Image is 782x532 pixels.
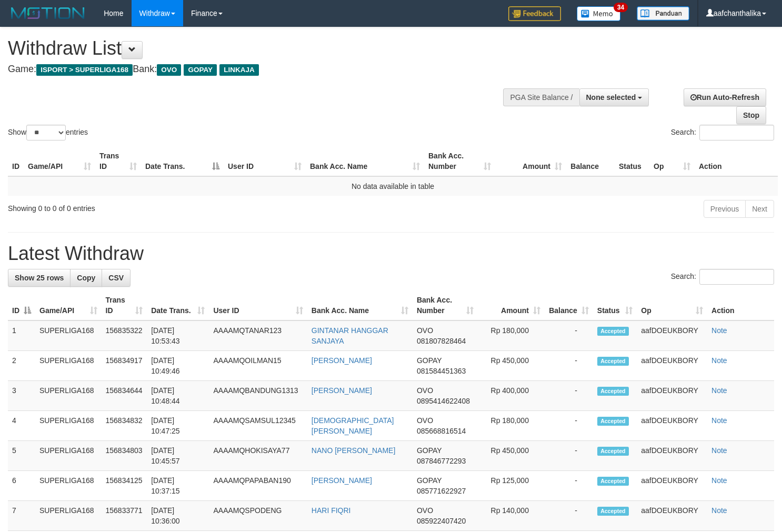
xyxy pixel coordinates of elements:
[478,411,545,441] td: Rp 180,000
[108,274,124,282] span: CSV
[35,501,102,531] td: SUPERLIGA168
[413,290,478,320] th: Bank Acc. Number: activate to sort column ascending
[699,269,774,285] input: Search:
[695,146,778,176] th: Action
[35,351,102,381] td: SUPERLIGA168
[312,356,372,365] a: [PERSON_NAME]
[649,146,695,176] th: Op: activate to sort column ascending
[147,320,209,351] td: [DATE] 10:53:43
[508,6,561,21] img: Feedback.jpg
[8,471,35,501] td: 6
[566,146,615,176] th: Balance
[637,381,707,411] td: aafDOEUKBORY
[711,386,727,395] a: Note
[8,441,35,471] td: 5
[157,64,181,76] span: OVO
[545,290,593,320] th: Balance: activate to sort column ascending
[417,487,466,495] span: Copy 085771622927 to clipboard
[637,471,707,501] td: aafDOEUKBORY
[8,176,778,196] td: No data available in table
[637,6,689,21] img: panduan.png
[637,290,707,320] th: Op: activate to sort column ascending
[495,146,566,176] th: Amount: activate to sort column ascending
[597,447,629,456] span: Accepted
[102,351,147,381] td: 156834917
[417,337,466,345] span: Copy 081807828464 to clipboard
[8,381,35,411] td: 3
[147,351,209,381] td: [DATE] 10:49:46
[637,320,707,351] td: aafDOEUKBORY
[579,88,649,106] button: None selected
[147,411,209,441] td: [DATE] 10:47:25
[545,381,593,411] td: -
[417,386,433,395] span: OVO
[417,476,442,485] span: GOPAY
[102,290,147,320] th: Trans ID: activate to sort column ascending
[219,64,259,76] span: LINKAJA
[545,351,593,381] td: -
[417,517,466,525] span: Copy 085922407420 to clipboard
[35,471,102,501] td: SUPERLIGA168
[26,125,66,140] select: Showentries
[417,427,466,435] span: Copy 085668816514 to clipboard
[312,476,372,485] a: [PERSON_NAME]
[35,441,102,471] td: SUPERLIGA168
[209,381,307,411] td: AAAAMQBANDUNG1313
[417,326,433,335] span: OVO
[545,411,593,441] td: -
[24,146,95,176] th: Game/API: activate to sort column ascending
[417,397,470,405] span: Copy 0895414622408 to clipboard
[184,64,217,76] span: GOPAY
[209,501,307,531] td: AAAAMQSPODENG
[637,351,707,381] td: aafDOEUKBORY
[711,356,727,365] a: Note
[8,320,35,351] td: 1
[478,290,545,320] th: Amount: activate to sort column ascending
[417,367,466,375] span: Copy 081584451363 to clipboard
[711,476,727,485] a: Note
[147,471,209,501] td: [DATE] 10:37:15
[614,3,628,12] span: 34
[736,106,766,124] a: Stop
[417,457,466,465] span: Copy 087846772293 to clipboard
[593,290,637,320] th: Status: activate to sort column ascending
[577,6,621,21] img: Button%20Memo.svg
[36,64,133,76] span: ISPORT > SUPERLIGA168
[102,320,147,351] td: 156835322
[35,381,102,411] td: SUPERLIGA168
[417,356,442,365] span: GOPAY
[637,501,707,531] td: aafDOEUKBORY
[95,146,141,176] th: Trans ID: activate to sort column ascending
[312,446,395,455] a: NANO [PERSON_NAME]
[8,269,71,287] a: Show 25 rows
[597,417,629,426] span: Accepted
[711,446,727,455] a: Note
[704,200,746,218] a: Previous
[745,200,774,218] a: Next
[711,416,727,425] a: Note
[711,326,727,335] a: Note
[312,416,394,435] a: [DEMOGRAPHIC_DATA][PERSON_NAME]
[545,320,593,351] td: -
[8,411,35,441] td: 4
[102,471,147,501] td: 156834125
[15,274,64,282] span: Show 25 rows
[102,441,147,471] td: 156834803
[35,290,102,320] th: Game/API: activate to sort column ascending
[586,93,636,102] span: None selected
[545,471,593,501] td: -
[312,506,351,515] a: HARI FIQRI
[503,88,579,106] div: PGA Site Balance /
[312,326,388,345] a: GINTANAR HANGGAR SANJAYA
[597,387,629,396] span: Accepted
[141,146,224,176] th: Date Trans.: activate to sort column descending
[147,501,209,531] td: [DATE] 10:36:00
[102,269,131,287] a: CSV
[147,381,209,411] td: [DATE] 10:48:44
[8,5,88,21] img: MOTION_logo.png
[597,507,629,516] span: Accepted
[545,441,593,471] td: -
[8,146,24,176] th: ID
[312,386,372,395] a: [PERSON_NAME]
[478,471,545,501] td: Rp 125,000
